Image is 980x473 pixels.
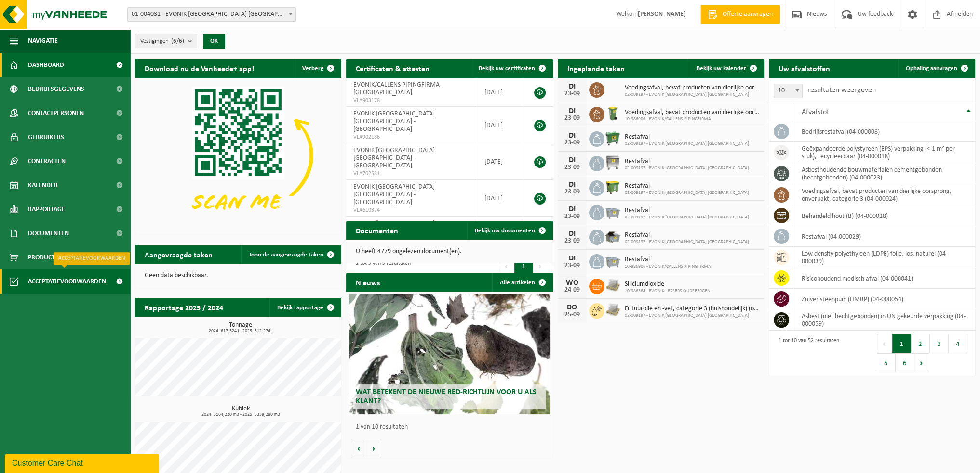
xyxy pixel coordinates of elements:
span: Bekijk uw certificaten [479,65,535,72]
span: 02-009197 - EVONIK [GEOGRAPHIC_DATA] [GEOGRAPHIC_DATA] [625,141,749,147]
div: DI [563,181,582,189]
a: Bekijk uw kalender [689,59,763,78]
span: Afvalstof [802,108,829,116]
div: 23-09 [563,262,582,269]
span: 10-986364 - EVONIK - ESSERS OUDSBERGEN [625,288,710,294]
button: 5 [877,353,896,372]
span: Acceptatievoorwaarden [28,269,106,294]
div: DI [563,205,582,213]
button: 3 [930,334,949,353]
a: Alle artikelen [492,273,552,292]
img: WB-2500-GAL-GY-01 [604,253,621,269]
button: 2 [911,334,930,353]
button: 1 [892,334,911,353]
h3: Kubiek [140,406,341,417]
span: VLA610374 [353,206,470,214]
td: [DATE] [477,143,524,180]
div: 23-09 [563,189,582,195]
div: 23-09 [563,238,582,244]
td: [DATE] [477,180,524,217]
span: VLA902186 [353,133,470,141]
td: low density polyethyleen (LDPE) folie, los, naturel (04-000039) [794,247,975,268]
img: WB-1100-GAL-GY-04 [604,154,621,171]
span: Restafval [625,256,711,264]
span: Product Shop [28,245,72,269]
div: 23-09 [563,213,582,220]
a: Wat betekent de nieuwe RED-richtlijn voor u als klant? [349,294,551,414]
div: DI [563,107,582,115]
button: Vestigingen(6/6) [135,34,197,48]
span: Voedingsafval, bevat producten van dierlijke oorsprong, onverpakt, categorie 3 [625,84,759,92]
div: 23-09 [563,115,582,122]
h2: Aangevraagde taken [135,245,222,264]
span: Siliciumdioxide [625,281,710,288]
h2: Ingeplande taken [558,59,634,77]
span: Navigatie [28,29,58,53]
td: voedingsafval, bevat producten van dierlijke oorsprong, onverpakt, categorie 3 (04-000024) [794,184,975,205]
p: U heeft 4779 ongelezen document(en). [356,248,543,255]
h2: Download nu de Vanheede+ app! [135,59,264,77]
td: zuiver steenpuin (HMRP) (04-000054) [794,289,975,309]
div: DI [563,132,582,140]
span: Documenten [28,221,69,245]
span: Voedingsafval, bevat producten van dierlijke oorsprong, onverpakt, categorie 3 [625,109,759,116]
span: 02-009197 - EVONIK [GEOGRAPHIC_DATA] [GEOGRAPHIC_DATA] [625,92,759,98]
span: EVONIK [GEOGRAPHIC_DATA] [GEOGRAPHIC_DATA] - [GEOGRAPHIC_DATA] [353,183,435,206]
span: 10-986906 - EVONIK/CALLENS PIPINGFIRMA [625,116,759,122]
a: Toon de aangevraagde taken [241,245,340,264]
span: Vestigingen [140,34,184,49]
button: 4 [949,334,967,353]
span: 10-986906 - EVONIK/CALLENS PIPINGFIRMA [625,264,711,269]
span: 02-009197 - EVONIK [GEOGRAPHIC_DATA] [GEOGRAPHIC_DATA] [625,190,749,196]
div: 23-09 [563,90,582,97]
a: Ophaling aanvragen [898,59,974,78]
span: 2024: 3164,220 m3 - 2025: 3339,280 m3 [140,412,341,417]
a: Bekijk rapportage [269,298,340,317]
span: 02-009197 - EVONIK [GEOGRAPHIC_DATA] [GEOGRAPHIC_DATA] [625,166,749,171]
img: WB-0140-HPE-GN-50 [604,105,621,122]
span: 10 [774,84,803,98]
label: resultaten weergeven [807,86,876,94]
span: 10 [774,84,802,98]
span: Dashboard [28,53,64,77]
td: behandeld hout (B) (04-000028) [794,205,975,226]
div: 23-09 [563,164,582,171]
div: DI [563,83,582,90]
h2: Uw afvalstoffen [769,59,840,77]
a: Bekijk uw certificaten [471,59,552,78]
span: EVONIK [GEOGRAPHIC_DATA] [GEOGRAPHIC_DATA] - [GEOGRAPHIC_DATA] [353,110,435,133]
span: Bekijk uw kalender [697,65,746,72]
span: VLA903178 [353,97,470,104]
span: Verberg [302,65,323,72]
td: risicohoudend medisch afval (04-000041) [794,268,975,289]
span: Contracten [28,149,66,173]
div: DI [563,230,582,238]
button: Next [914,353,929,372]
span: Kalender [28,173,58,197]
div: 1 tot 10 van 52 resultaten [774,333,839,373]
iframe: chat widget [5,452,161,473]
span: Gebruikers [28,125,64,149]
h2: Certificaten & attesten [346,59,439,77]
h3: Tonnage [140,322,341,333]
span: 2024: 617,524 t - 2025: 312,274 t [140,329,341,333]
div: WO [563,279,582,287]
span: EVONIK [GEOGRAPHIC_DATA] [GEOGRAPHIC_DATA] - [GEOGRAPHIC_DATA] [353,147,435,169]
div: DI [563,156,582,164]
span: Rapportage [28,197,65,221]
h2: Nieuws [346,273,389,292]
span: Contactpersonen [28,101,84,125]
span: 01-004031 - EVONIK ANTWERPEN NV - ANTWERPEN [127,7,296,22]
span: Wat betekent de nieuwe RED-richtlijn voor u als klant? [356,388,537,405]
img: WB-5000-GAL-GY-01 [604,228,621,244]
span: Bedrijfsgegevens [28,77,84,101]
span: Ophaling aanvragen [906,65,957,72]
h2: Rapportage 2025 / 2024 [135,298,233,317]
span: Restafval [625,231,749,239]
img: WB-2500-GAL-GY-01 [604,204,621,220]
span: 02-009197 - EVONIK [GEOGRAPHIC_DATA] [GEOGRAPHIC_DATA] [625,215,749,220]
button: Vorige [351,439,366,458]
img: Download de VHEPlus App [135,78,341,232]
div: 25-09 [563,311,582,318]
